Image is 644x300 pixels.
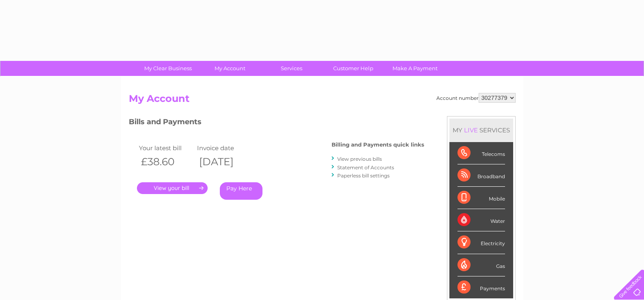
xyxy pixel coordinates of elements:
a: Customer Help [320,61,387,76]
a: Services [258,61,325,76]
div: Mobile [458,187,505,209]
th: [DATE] [195,153,254,170]
a: My Clear Business [134,61,202,76]
td: Invoice date [195,142,254,153]
h4: Billing and Payments quick links [332,142,424,148]
div: Payments [458,276,505,298]
div: LIVE [462,126,479,134]
a: Paperless bill settings [337,173,390,179]
a: Pay Here [220,182,262,200]
a: Statement of Accounts [337,164,394,171]
div: Broadband [458,164,505,187]
div: MY SERVICES [449,119,513,142]
td: Your latest bill [137,142,195,153]
div: Telecoms [458,142,505,164]
h3: Bills and Payments [129,116,424,130]
a: My Account [196,61,263,76]
div: Gas [458,254,505,276]
h2: My Account [129,93,516,108]
a: . [137,182,208,194]
th: £38.60 [137,153,195,170]
a: View previous bills [337,156,382,162]
a: Make A Payment [382,61,449,76]
div: Water [458,209,505,231]
div: Account number [436,93,516,103]
div: Electricity [458,231,505,254]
